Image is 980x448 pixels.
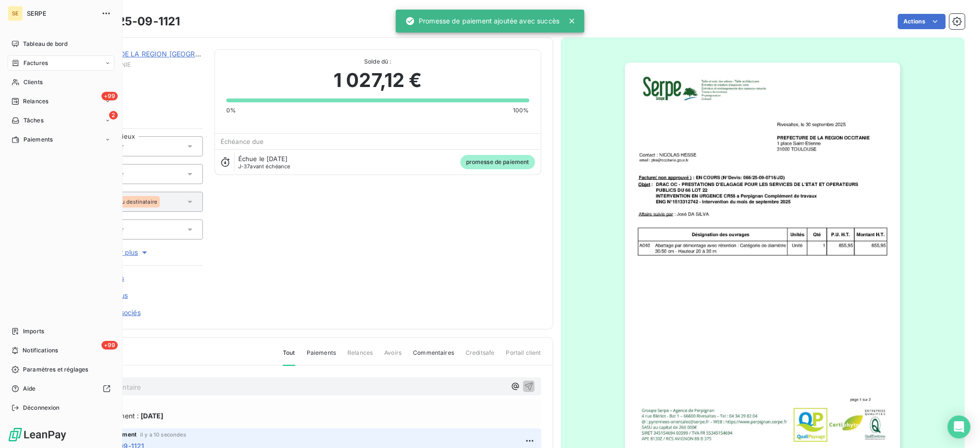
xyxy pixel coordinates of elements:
[221,138,264,145] span: Échéance due
[334,66,422,95] span: 1 027,12 €
[226,106,236,115] span: 0%
[101,341,118,350] span: +99
[513,106,529,115] span: 100%
[101,92,118,100] span: +99
[405,12,559,30] div: Promesse de paiement ajoutée avec succès
[23,59,48,67] span: Factures
[140,432,186,437] span: il y a 10 secondes
[75,61,203,68] span: 41PREFOCCITANIE
[466,349,495,365] span: Creditsafe
[226,57,529,66] span: Solde dû :
[23,40,67,48] span: Tableau de bord
[347,349,373,365] span: Relances
[23,384,36,393] span: Aide
[23,135,53,144] span: Paiements
[109,111,118,120] span: 2
[238,164,290,169] span: avant échéance
[506,349,541,365] span: Portail client
[307,349,336,365] span: Paiements
[23,327,44,336] span: Imports
[8,6,23,21] div: SE
[75,50,239,58] a: PREFECTURE DE LA REGION [GEOGRAPHIC_DATA]
[283,349,295,366] span: Tout
[238,155,288,163] span: Échue le [DATE]
[141,411,163,421] span: [DATE]
[58,247,203,258] button: Voir plus
[947,415,970,438] div: Open Intercom Messenger
[111,248,149,257] span: Voir plus
[23,365,88,374] span: Paramètres et réglages
[898,14,946,29] button: Actions
[89,13,180,30] h3: 066-25-09-1121
[238,163,250,170] span: J-37
[413,349,454,365] span: Commentaires
[460,155,535,169] span: promesse de paiement
[384,349,401,365] span: Avoirs
[23,116,44,125] span: Tâches
[23,78,43,87] span: Clients
[27,10,96,17] span: SERPE
[8,381,114,396] a: Aide
[23,97,48,106] span: Relances
[23,404,60,412] span: Déconnexion
[22,346,58,355] span: Notifications
[8,427,67,442] img: Logo LeanPay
